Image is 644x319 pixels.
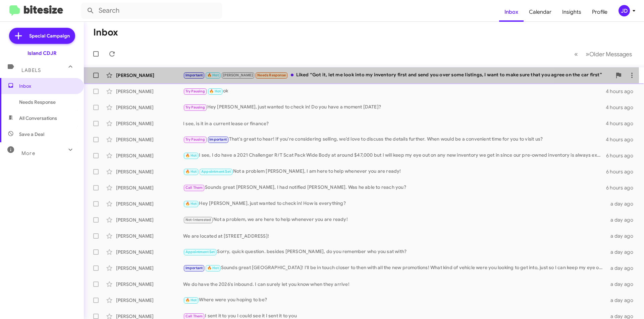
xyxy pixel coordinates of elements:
[185,89,205,93] span: Try Pausing
[606,249,639,255] div: a day ago
[587,2,613,22] a: Profile
[207,266,219,270] span: 🔥 Hot
[116,233,183,239] div: [PERSON_NAME]
[209,89,221,93] span: 🔥 Hot
[257,73,286,77] span: Needs Response
[606,297,639,304] div: a day ago
[116,72,183,79] div: [PERSON_NAME]
[9,28,75,44] a: Special Campaign
[185,266,203,270] span: Important
[606,281,639,288] div: a day ago
[499,2,524,22] a: Inbox
[571,47,636,61] nav: Page navigation example
[183,264,606,272] div: Sounds great [GEOGRAPHIC_DATA]! I'll be in touch closer to then with all the new promotions! What...
[589,51,632,58] span: Older Messages
[606,168,639,175] div: 6 hours ago
[185,202,197,206] span: 🔥 Hot
[185,250,215,254] span: Appointment Set
[619,5,630,16] div: JD
[19,83,76,89] span: Inbox
[207,73,219,77] span: 🔥 Hot
[606,265,639,271] div: a day ago
[19,115,57,122] span: All Conversations
[606,136,639,143] div: 4 hours ago
[183,152,606,159] div: I see, I do have a 2021 Challenger R/T Scat Pack Wide Body at around $47,000 but I will keep my e...
[606,233,639,239] div: a day ago
[116,249,183,255] div: [PERSON_NAME]
[21,150,35,156] span: More
[116,152,183,159] div: [PERSON_NAME]
[582,47,636,61] button: Next
[524,2,557,22] a: Calendar
[606,152,639,159] div: 6 hours ago
[223,73,253,77] span: [PERSON_NAME]
[183,296,606,304] div: Where were you hoping to be?
[183,120,606,127] div: I see, is it in a current lease or finance?
[93,27,118,38] h1: Inbox
[586,50,589,58] span: »
[185,105,205,109] span: Try Pausing
[606,217,639,223] div: a day ago
[209,137,227,142] span: Important
[183,168,606,175] div: Not a problem [PERSON_NAME], I am here to help whenever you are ready!
[183,71,612,79] div: Liked “Got it, let me look into my inventory first and send you over some listings, I want to mak...
[183,184,606,191] div: Sounds great [PERSON_NAME], I had notified [PERSON_NAME]. Was he able to reach you?
[185,169,197,174] span: 🔥 Hot
[116,201,183,207] div: [PERSON_NAME]
[606,88,639,95] div: 4 hours ago
[116,297,183,304] div: [PERSON_NAME]
[557,2,587,22] a: Insights
[185,314,203,318] span: Call Them
[570,47,582,61] button: Previous
[183,216,606,224] div: Not a problem, we are here to help whenever you are ready!
[183,103,606,111] div: Hey [PERSON_NAME], just wanted to check in! Do you have a moment [DATE]?
[19,99,76,105] span: Needs Response
[19,131,44,138] span: Save a Deal
[116,136,183,143] div: [PERSON_NAME]
[606,120,639,127] div: 4 hours ago
[116,265,183,271] div: [PERSON_NAME]
[183,233,606,239] div: We are located at [STREET_ADDRESS]!
[613,5,637,16] button: JD
[606,201,639,207] div: a day ago
[116,104,183,111] div: [PERSON_NAME]
[116,120,183,127] div: [PERSON_NAME]
[183,136,606,143] div: That's great to hear! If you're considering selling, we’d love to discuss the details further. Wh...
[29,32,70,39] span: Special Campaign
[606,184,639,191] div: 6 hours ago
[116,88,183,95] div: [PERSON_NAME]
[185,298,197,302] span: 🔥 Hot
[116,184,183,191] div: [PERSON_NAME]
[185,137,205,142] span: Try Pausing
[185,153,197,158] span: 🔥 Hot
[185,218,211,222] span: Not-Interested
[201,169,231,174] span: Appointment Set
[185,185,203,190] span: Call Them
[116,217,183,223] div: [PERSON_NAME]
[183,248,606,256] div: Sorry, quick question. besides [PERSON_NAME], do you remember who you sat with?
[21,67,41,73] span: Labels
[185,73,203,77] span: Important
[574,50,578,58] span: «
[606,104,639,111] div: 4 hours ago
[183,200,606,208] div: Hey [PERSON_NAME], just wanted to check in! How is everything?
[28,50,57,57] div: Island CDJR
[81,3,222,19] input: Search
[183,87,606,95] div: ok
[116,281,183,288] div: [PERSON_NAME]
[183,281,606,288] div: We do have the 2026's inbound. I can surely let you know when they arrive!
[116,168,183,175] div: [PERSON_NAME]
